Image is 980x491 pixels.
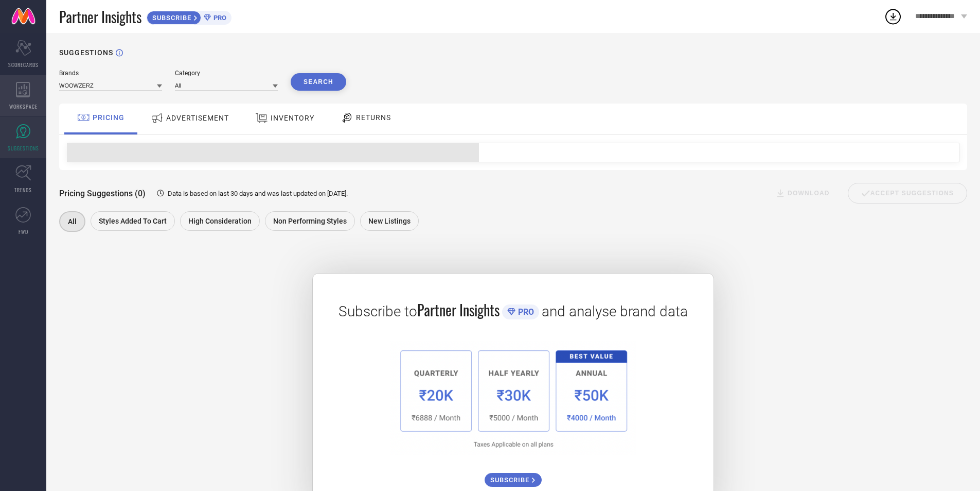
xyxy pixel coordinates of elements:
[485,465,542,487] a: SUBSCRIBE
[59,48,113,57] h1: SUGGESTIONS
[417,299,500,320] span: Partner Insights
[273,217,347,225] span: Non Performing Styles
[175,70,278,77] div: Category
[19,228,28,235] span: FWD
[8,61,39,69] span: SCORECARDS
[356,113,391,122] span: RETURNS
[99,217,167,225] span: Styles Added To Cart
[390,341,635,455] img: 1a6fb96cb29458d7132d4e38d36bc9c7.png
[59,70,162,77] div: Brands
[59,6,141,27] span: Partner Insights
[542,303,688,320] span: and analyse brand data
[338,303,417,320] span: Subscribe to
[147,8,231,25] a: SUBSCRIBEPRO
[147,14,194,22] span: SUBSCRIBE
[884,7,902,26] div: Open download list
[14,186,32,194] span: TRENDS
[368,217,411,225] span: New Listings
[515,307,534,317] span: PRO
[271,114,314,122] span: INVENTORY
[168,190,348,197] span: Data is based on last 30 days and was last updated on [DATE] .
[166,114,229,122] span: ADVERTISEMENT
[9,103,38,110] span: WORKSPACE
[8,144,39,152] span: SUGGESTIONS
[211,14,226,22] span: PRO
[490,476,532,484] span: SUBSCRIBE
[68,217,77,226] span: All
[188,217,252,225] span: High Consideration
[59,189,146,198] span: Pricing Suggestions (0)
[848,183,967,204] div: Accept Suggestions
[291,73,346,91] button: Search
[93,113,124,122] span: PRICING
